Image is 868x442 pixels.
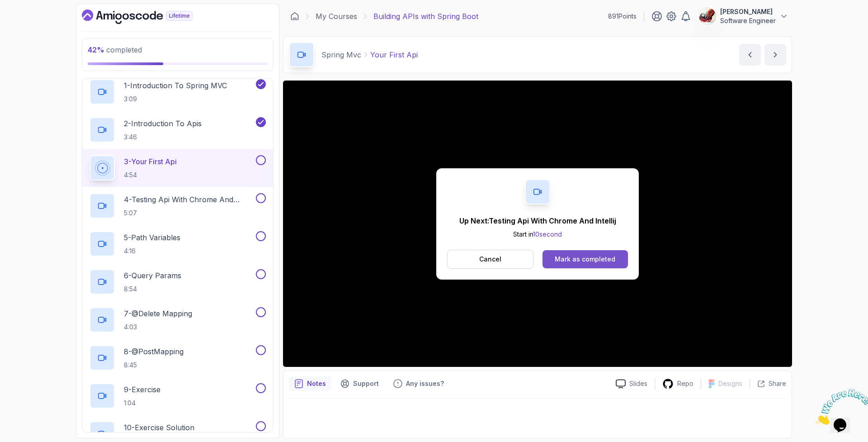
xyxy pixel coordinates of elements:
[124,156,177,167] p: 3 - Your First Api
[124,133,202,142] p: 3:46
[90,307,266,333] button: 7-@Delete Mapping4:03
[90,383,266,409] button: 9-Exercise1:04
[283,81,792,367] iframe: 3 - Your First API
[812,385,868,428] iframe: chat widget
[4,4,60,39] img: Chat attention grabber
[289,376,331,391] button: notes button
[124,270,181,281] p: 6 - Query Params
[88,45,142,54] span: completed
[718,379,742,388] p: Designs
[124,308,192,319] p: 7 - @Delete Mapping
[90,79,266,105] button: 1-Introduction To Spring MVC3:09
[124,361,184,370] p: 8:45
[447,250,533,269] button: Cancel
[307,379,326,388] p: Notes
[699,8,716,25] img: user profile image
[370,49,418,60] p: Your First Api
[459,215,616,226] p: Up Next: Testing Api With Chrome And Intellij
[90,117,266,143] button: 2-Introduction To Apis3:46
[406,379,444,388] p: Any issues?
[739,44,761,66] button: previous content
[316,11,357,22] a: My Courses
[459,230,616,239] p: Start in
[533,230,562,238] span: 10 second
[124,171,177,180] p: 4:54
[90,193,266,219] button: 4-Testing Api With Chrome And Intellij5:07
[677,379,693,388] p: Repo
[479,255,501,264] p: Cancel
[124,384,160,395] p: 9 - Exercise
[373,11,478,22] p: Building APIs with Spring Boot
[124,247,180,256] p: 4:16
[698,7,788,25] button: user profile image[PERSON_NAME]Software Engineer
[82,10,213,24] a: Dashboard
[720,7,776,16] p: [PERSON_NAME]
[609,379,655,389] a: Slides
[388,376,449,391] button: Feedback button
[124,118,202,129] p: 2 - Introduction To Apis
[90,155,266,181] button: 3-Your First Api4:54
[124,80,227,91] p: 1 - Introduction To Spring MVC
[655,378,701,390] a: Repo
[750,379,786,388] button: Share
[90,345,266,371] button: 8-@PostMapping8:45
[629,379,647,388] p: Slides
[124,232,180,243] p: 5 - Path Variables
[124,95,227,104] p: 3:09
[720,16,776,25] p: Software Engineer
[124,422,194,433] p: 10 - Exercise Solution
[124,323,192,332] p: 4:03
[353,379,379,388] p: Support
[542,250,628,268] button: Mark as completed
[764,44,786,66] button: next content
[290,12,299,21] a: Dashboard
[608,12,637,21] p: 891 Points
[124,209,254,218] p: 5:07
[335,376,384,391] button: Support button
[88,45,104,54] span: 42 %
[90,269,266,295] button: 6-Query Params8:54
[90,231,266,257] button: 5-Path Variables4:16
[321,49,361,60] p: Spring Mvc
[769,379,786,388] p: Share
[124,346,184,357] p: 8 - @PostMapping
[124,194,254,205] p: 4 - Testing Api With Chrome And Intellij
[124,285,181,294] p: 8:54
[124,399,160,408] p: 1:04
[555,255,615,264] div: Mark as completed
